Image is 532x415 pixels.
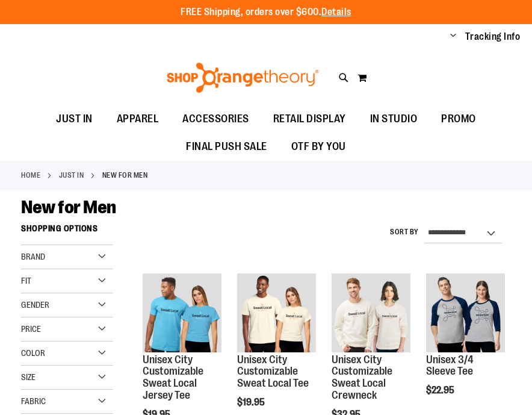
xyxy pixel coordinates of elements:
[102,170,148,181] strong: New for Men
[21,396,46,406] span: Fabric
[21,293,113,317] div: Gender
[21,366,113,390] div: Size
[237,354,309,390] a: Unisex City Customizable Sweat Local Tee
[332,354,392,401] a: Unisex City Customizable Sweat Local Crewneck
[21,276,31,286] span: Fit
[321,7,351,17] a: Details
[237,273,316,352] img: Image of Unisex City Customizable Very Important Tee
[186,133,267,160] span: FINAL PUSH SALE
[279,133,358,161] a: OTF BY YOU
[182,105,249,133] span: ACCESSORIES
[465,30,521,43] a: Tracking Info
[426,354,474,378] a: Unisex 3/4 Sleeve Tee
[143,273,221,352] img: Unisex City Customizable Fine Jersey Tee
[370,105,418,133] span: IN STUDIO
[21,390,113,414] div: Fabric
[429,105,488,133] a: PROMO
[21,252,45,261] span: Brand
[273,105,346,133] span: RETAIL DISPLAY
[21,372,36,382] span: Size
[21,348,45,358] span: Color
[332,273,410,354] a: Image of Unisex City Customizable NuBlend Crewneck
[450,31,456,43] button: Account menu
[21,324,41,334] span: Price
[358,105,430,133] a: IN STUDIO
[56,105,93,133] span: JUST IN
[237,397,267,408] span: $19.95
[21,170,40,181] a: Home
[181,5,351,19] p: FREE Shipping, orders over $600.
[390,227,419,237] label: Sort By
[21,317,113,342] div: Price
[21,218,113,245] strong: Shopping Options
[117,105,159,133] span: APPAREL
[21,245,113,269] div: Brand
[44,105,105,133] a: JUST IN
[237,273,316,354] a: Image of Unisex City Customizable Very Important Tee
[426,273,505,352] img: Unisex 3/4 Sleeve Tee
[21,197,116,217] span: New for Men
[21,342,113,366] div: Color
[426,385,456,396] span: $22.95
[143,354,203,401] a: Unisex City Customizable Sweat Local Jersey Tee
[332,273,410,352] img: Image of Unisex City Customizable NuBlend Crewneck
[174,133,279,161] a: FINAL PUSH SALE
[143,273,221,354] a: Unisex City Customizable Fine Jersey Tee
[165,63,321,93] img: Shop Orangetheory
[170,105,261,133] a: ACCESSORIES
[105,105,171,133] a: APPAREL
[261,105,358,133] a: RETAIL DISPLAY
[21,300,49,310] span: Gender
[441,105,476,133] span: PROMO
[21,269,113,293] div: Fit
[59,170,84,181] a: JUST IN
[426,273,505,354] a: Unisex 3/4 Sleeve Tee
[291,133,346,160] span: OTF BY YOU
